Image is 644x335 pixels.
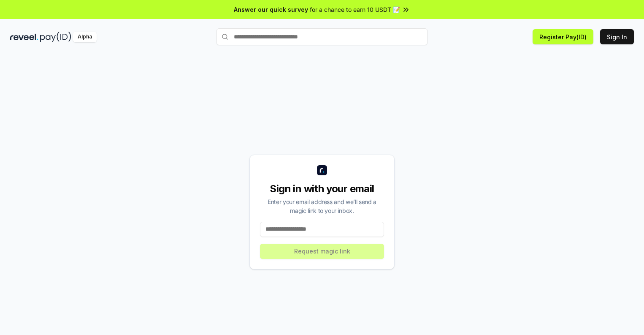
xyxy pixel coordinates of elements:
span: for a chance to earn 10 USDT 📝 [310,5,400,14]
img: logo_small [317,165,327,175]
div: Enter your email address and we’ll send a magic link to your inbox. [260,197,384,215]
span: Answer our quick survey [234,5,308,14]
button: Sign In [600,29,634,44]
img: pay_id [40,32,71,42]
div: Sign in with your email [260,182,384,196]
div: Alpha [73,32,97,42]
button: Register Pay(ID) [533,29,593,44]
img: reveel_dark [10,32,38,42]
